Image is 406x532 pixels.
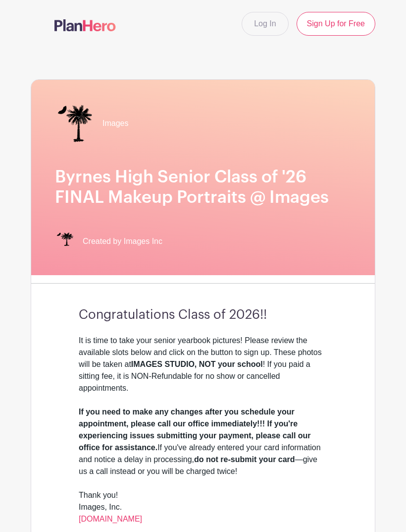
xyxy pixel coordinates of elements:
div: Images, Inc. [79,501,327,525]
span: Images [102,118,128,129]
a: Sign Up for Free [297,12,375,36]
img: IMAGES%20logo%20transparenT%20PNG%20s.png [55,232,75,251]
div: It is time to take your senior yearbook pictures! Please review the available slots below and cli... [79,335,327,406]
img: logo-507f7623f17ff9eddc593b1ce0a138ce2505c220e1c5a4e2b4648c50719b7d32.svg [54,19,116,31]
h3: Congratulations Class of 2026!! [79,307,327,323]
strong: do not re-submit your card [194,455,295,464]
img: IMAGES%20logo%20transparenT%20PNG%20s.png [55,104,95,143]
div: Thank you! [79,489,327,501]
h1: Byrnes High Senior Class of '26 FINAL Makeup Portraits @ Images [55,167,351,208]
div: If you've already entered your card information and notice a delay in processing, —give us a call... [79,406,327,477]
a: [DOMAIN_NAME] [79,515,142,523]
strong: IMAGES STUDIO, NOT your school [131,360,263,368]
span: Created by Images Inc [83,236,162,247]
a: Log In [242,12,288,36]
strong: If you need to make any changes after you schedule your appointment, please call our office immed... [79,408,311,452]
